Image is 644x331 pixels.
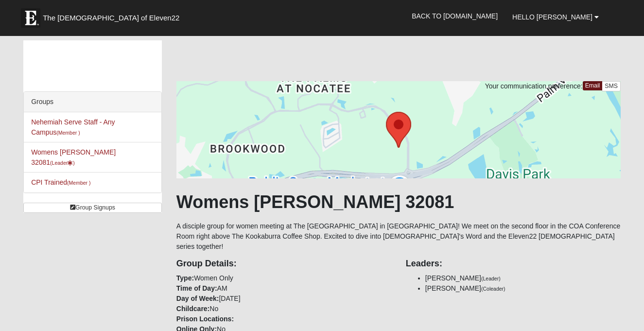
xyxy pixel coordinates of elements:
small: (Coleader) [481,286,505,292]
h1: Womens [PERSON_NAME] 32081 [176,192,621,212]
img: Eleven22 logo [21,8,40,28]
a: Back to [DOMAIN_NAME] [404,4,505,28]
small: (Member ) [56,130,80,136]
a: Email [583,81,603,90]
small: (Leader ) [50,160,75,166]
a: Womens [PERSON_NAME] 32081(Leader) [31,148,116,166]
a: Hello [PERSON_NAME] [505,5,606,29]
a: SMS [602,81,621,91]
strong: Type: [176,274,194,282]
h4: Group Details: [176,259,391,269]
strong: Childcare: [176,305,209,313]
strong: Day of Week: [176,295,219,302]
li: [PERSON_NAME] [425,273,621,283]
strong: Time of Day: [176,284,217,292]
small: (Leader) [481,276,501,281]
h4: Leaders: [406,259,621,269]
a: Group Signups [23,203,162,213]
div: Groups [24,92,161,112]
span: Your communication preference: [485,82,583,90]
small: (Member ) [67,180,90,186]
li: [PERSON_NAME] [425,283,621,294]
span: Hello [PERSON_NAME] [512,13,592,21]
span: The [DEMOGRAPHIC_DATA] of Eleven22 [43,13,179,23]
a: The [DEMOGRAPHIC_DATA] of Eleven22 [16,3,210,28]
a: Nehemiah Serve Staff - Any Campus(Member ) [31,118,115,136]
a: CPI Trained(Member ) [31,178,90,186]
